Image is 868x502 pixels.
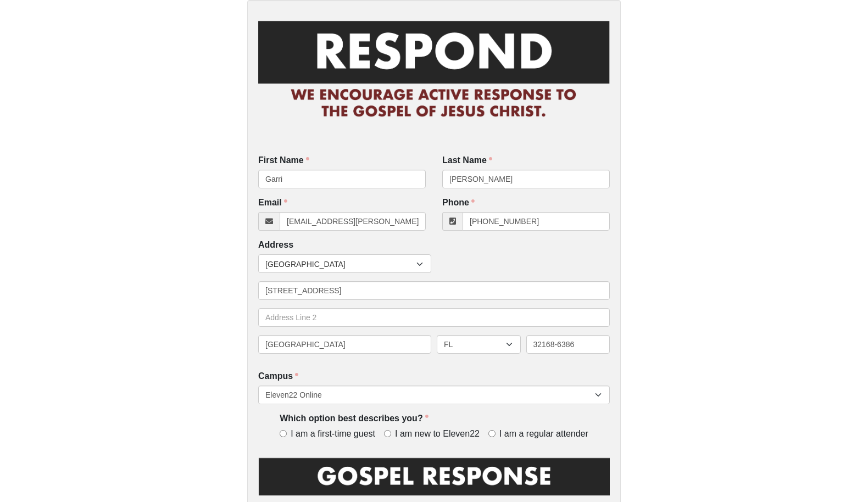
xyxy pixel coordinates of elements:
[258,197,287,209] label: Email
[280,430,287,437] input: I am a first-time guest
[526,335,610,354] input: Zip
[265,255,416,274] span: [GEOGRAPHIC_DATA]
[258,11,610,129] img: RespondCardHeader.png
[258,281,610,300] input: Address Line 1
[258,154,309,167] label: First Name
[258,335,431,354] input: City
[258,308,610,327] input: Address Line 2
[291,428,375,440] span: I am a first-time guest
[258,239,293,252] label: Address
[258,370,298,383] label: Campus
[442,197,475,209] label: Phone
[395,428,480,440] span: I am new to Eleven22
[442,154,492,167] label: Last Name
[499,428,588,440] span: I am a regular attender
[280,412,428,425] label: Which option best describes you?
[384,430,391,437] input: I am new to Eleven22
[488,430,496,437] input: I am a regular attender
